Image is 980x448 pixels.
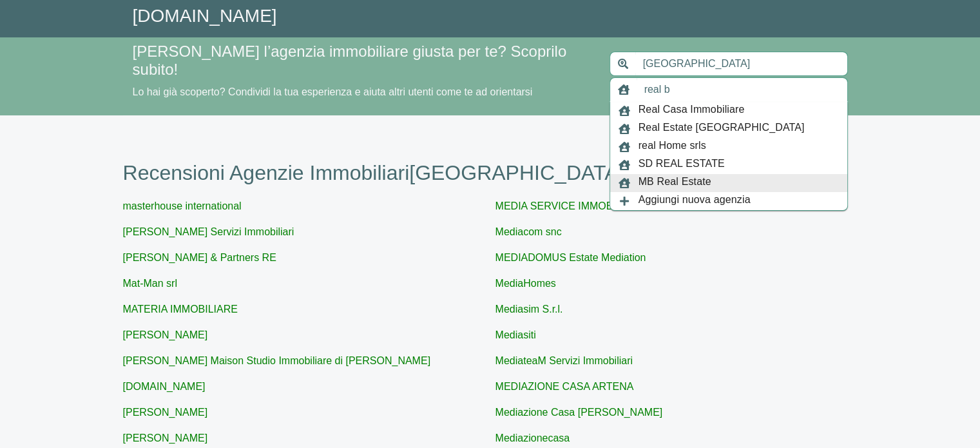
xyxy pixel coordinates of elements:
input: Inserisci area di ricerca (Comune o Provincia) [635,52,848,76]
a: MEDIAZIONE CASA ARTENA [495,381,634,392]
a: MediateaM Servizi Immobiliari [495,355,633,366]
span: Aggiungi nuova agenzia [639,192,751,210]
a: [PERSON_NAME] Maison Studio Immobiliare di [PERSON_NAME] [123,355,430,366]
span: Real Estate [GEOGRAPHIC_DATA] [639,120,805,138]
a: MATERIA IMMOBILIARE [123,304,238,315]
a: Mediacom snc [495,226,562,237]
a: Mediazione Casa [PERSON_NAME] [495,407,663,418]
a: MEDIA SERVICE IMMOBILIARE SRL [495,200,669,211]
a: Mediazionecasa [495,433,570,443]
span: real Home srls [639,138,706,156]
a: MediaHomes [495,278,556,289]
a: Mediasim S.r.l. [495,304,563,315]
a: [PERSON_NAME] [123,329,208,340]
a: MEDIADOMUS Estate Mediation [495,252,646,263]
a: [PERSON_NAME] [123,407,208,418]
h4: [PERSON_NAME] l’agenzia immobiliare giusta per te? Scoprilo subito! [133,43,594,80]
p: Lo hai già scoperto? Condividi la tua esperienza e aiuta altri utenti come te ad orientarsi [133,84,594,100]
a: [PERSON_NAME] Servizi Immobiliari [123,226,294,237]
h1: Recensioni Agenzie Immobiliari [GEOGRAPHIC_DATA] [123,161,858,185]
span: MB Real Estate [639,174,711,192]
span: Real Casa Immobiliare [639,102,745,120]
a: Mediasiti [495,329,536,340]
a: Mat-Man srl [123,278,177,289]
span: SD REAL ESTATE [639,156,725,174]
a: [DOMAIN_NAME] [133,6,277,26]
input: Inserisci nome agenzia immobiliare [637,77,848,102]
a: [DOMAIN_NAME] [123,381,206,392]
a: [PERSON_NAME] [123,433,208,443]
a: masterhouse international [123,200,242,211]
a: [PERSON_NAME] & Partners RE [123,252,276,263]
